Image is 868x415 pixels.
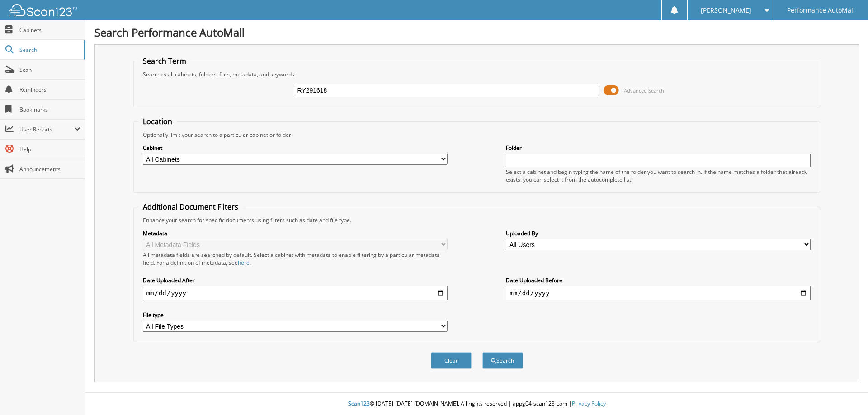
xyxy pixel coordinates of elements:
span: Bookmarks [19,106,80,113]
legend: Search Term [138,56,191,66]
label: Date Uploaded Before [506,276,811,284]
iframe: Chat Widget [823,372,868,415]
span: Reminders [19,86,80,93]
label: Metadata [143,229,448,237]
div: © [DATE]-[DATE] [DOMAIN_NAME]. All rights reserved | appg04-scan123-com | [85,393,868,415]
span: Cabinets [19,26,80,34]
span: [PERSON_NAME] [701,8,751,13]
button: Search [482,352,523,369]
div: Optionally limit your search to a particular cabinet or folder [138,131,816,139]
span: Scan [19,66,80,74]
a: Privacy Policy [572,400,606,407]
a: here [238,259,250,266]
label: File type [143,311,448,319]
label: Folder [506,144,811,152]
span: Announcements [19,165,80,173]
legend: Additional Document Filters [138,202,243,212]
img: scan123-logo-white.svg [9,4,77,16]
button: Clear [431,352,472,369]
span: Performance AutoMall [787,8,855,13]
span: User Reports [19,126,74,133]
h1: Search Performance AutoMall [94,25,859,40]
span: Help [19,145,80,153]
legend: Location [138,117,177,126]
span: Scan123 [348,400,370,407]
label: Date Uploaded After [143,276,448,284]
div: Select a cabinet and begin typing the name of the folder you want to search in. If the name match... [506,168,811,183]
label: Uploaded By [506,229,811,237]
div: Searches all cabinets, folders, files, metadata, and keywords [138,70,816,78]
span: Search [19,46,79,54]
div: All metadata fields are searched by default. Select a cabinet with metadata to enable filtering b... [143,251,448,266]
label: Cabinet [143,144,448,152]
span: Advanced Search [624,87,664,94]
div: Enhance your search for specific documents using filters such as date and file type. [138,216,816,224]
input: start [143,286,448,300]
input: end [506,286,811,300]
